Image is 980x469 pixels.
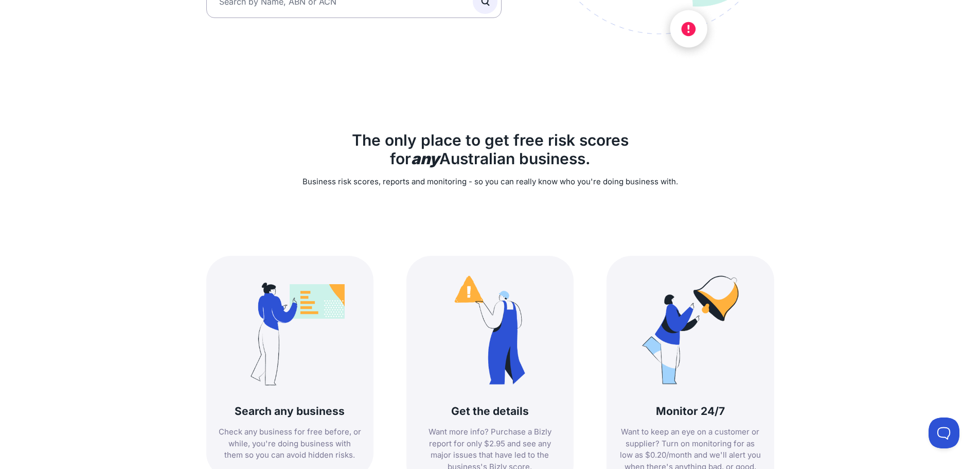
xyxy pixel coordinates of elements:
img: monitor [625,264,756,396]
h3: Get the details [419,404,561,418]
img: report [424,264,556,396]
img: search [224,264,355,396]
div: Check any business for free before, or while, you're doing business with them so you can avoid hi... [219,426,361,461]
h2: The only place to get free risk scores for Australian business. [206,131,774,168]
iframe: Toggle Customer Support [929,418,959,448]
h3: Monitor 24/7 [619,404,761,418]
h3: Search any business [219,404,361,418]
b: any [411,149,439,168]
p: Business risk scores, reports and monitoring - so you can really know who you're doing business w... [206,176,774,188]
